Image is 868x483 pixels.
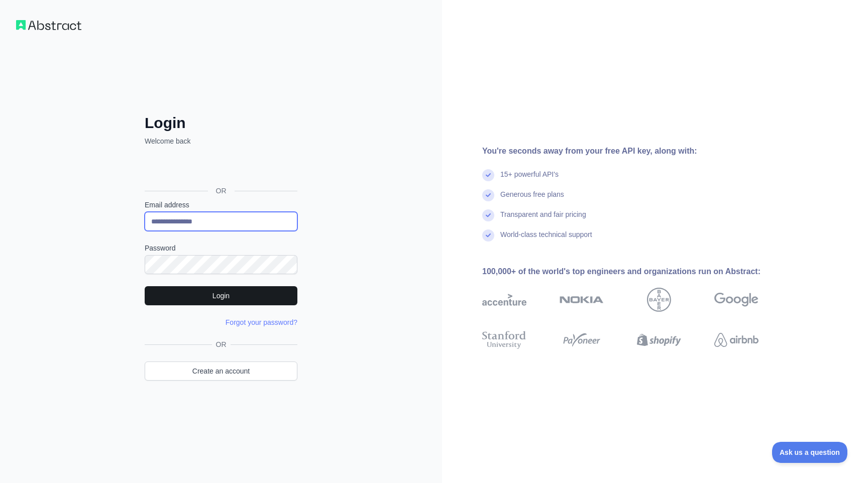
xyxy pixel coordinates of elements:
[482,329,526,351] img: stanford university
[482,266,791,278] div: 100,000+ of the world's top engineers and organizations run on Abstract:
[560,329,604,351] img: payoneer
[482,288,526,312] img: accenture
[500,169,559,189] div: 15+ powerful API's
[500,209,586,229] div: Transparent and fair pricing
[145,361,297,381] a: Create an account
[714,329,758,351] img: airbnb
[482,169,494,181] img: check mark
[145,200,297,210] label: Email address
[482,189,494,201] img: check mark
[145,286,297,305] button: Login
[482,145,791,157] div: You're seconds away from your free API key, along with:
[772,442,848,463] iframe: Toggle Customer Support
[145,243,297,253] label: Password
[226,318,297,326] a: Forgot your password?
[647,288,671,312] img: bayer
[500,229,592,250] div: World-class technical support
[500,189,564,209] div: Generous free plans
[482,209,494,221] img: check mark
[16,20,81,30] img: Workflow
[714,288,758,312] img: google
[637,329,681,351] img: shopify
[145,114,297,132] h2: Login
[140,157,300,179] iframe: Sign in with Google Button
[212,339,231,349] span: OR
[145,136,297,146] p: Welcome back
[208,186,235,196] span: OR
[482,229,494,241] img: check mark
[560,288,604,312] img: nokia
